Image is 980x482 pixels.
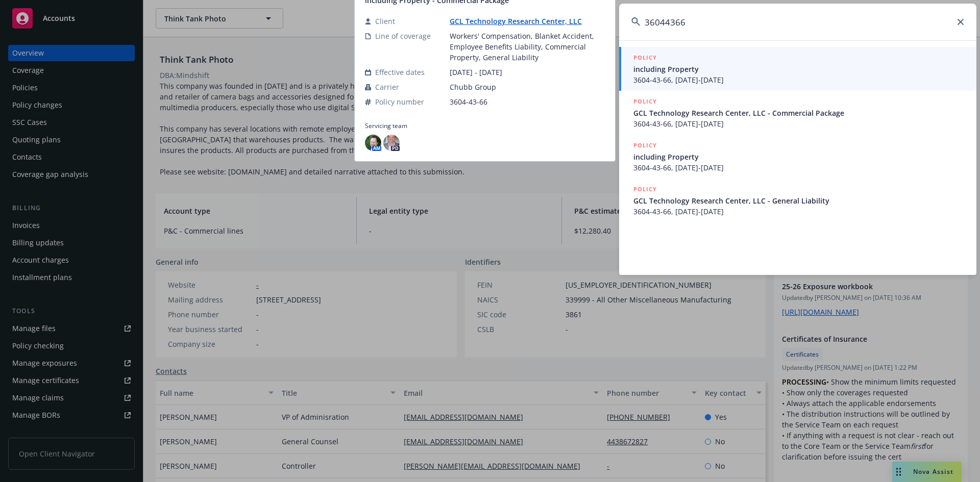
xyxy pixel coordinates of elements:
h5: POLICY [633,96,657,107]
span: including Property [633,151,964,162]
span: GCL Technology Research Center, LLC - Commercial Package [633,108,964,118]
h5: POLICY [633,53,657,63]
a: POLICYGCL Technology Research Center, LLC - General Liability3604-43-66, [DATE]-[DATE] [619,179,976,222]
a: POLICYincluding Property3604-43-66, [DATE]-[DATE] [619,135,976,179]
span: GCL Technology Research Center, LLC - General Liability [633,195,964,206]
h5: POLICY [633,140,657,150]
h5: POLICY [633,184,657,194]
a: POLICYincluding Property3604-43-66, [DATE]-[DATE] [619,47,976,91]
span: including Property [633,64,964,74]
span: 3604-43-66, [DATE]-[DATE] [633,206,964,217]
a: POLICYGCL Technology Research Center, LLC - Commercial Package3604-43-66, [DATE]-[DATE] [619,91,976,135]
span: 3604-43-66, [DATE]-[DATE] [633,162,964,173]
span: 3604-43-66, [DATE]-[DATE] [633,118,964,129]
input: Search... [619,4,976,40]
span: 3604-43-66, [DATE]-[DATE] [633,74,964,85]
